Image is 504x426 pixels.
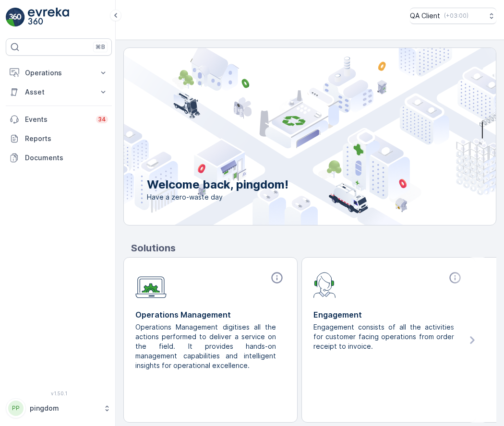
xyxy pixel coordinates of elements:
img: logo [6,8,25,27]
button: Operations [6,63,112,83]
a: Events34 [6,110,112,129]
img: module-icon [313,271,336,298]
p: Documents [25,153,108,163]
p: Asset [25,87,93,97]
span: v 1.50.1 [6,390,112,396]
p: Solutions [131,241,496,255]
p: QA Client [410,11,440,21]
p: ⌘B [96,43,105,51]
a: Reports [6,129,112,148]
button: QA Client(+03:00) [410,8,496,24]
p: ( +03:00 ) [444,12,468,20]
p: Operations Management [135,309,286,320]
p: Welcome back, pingdom! [147,177,288,192]
p: Events [25,115,90,124]
p: Operations Management digitises all the actions performed to deliver a service on the field. It p... [135,322,278,370]
p: pingdom [30,403,98,413]
button: Asset [6,83,112,102]
p: 34 [98,116,106,123]
p: Operations [25,68,93,78]
button: PPpingdom [6,398,112,418]
div: PP [8,401,24,416]
p: Engagement [313,309,464,320]
img: module-icon [135,271,167,298]
img: logo_light-DOdMpM7g.png [28,8,69,27]
img: city illustration [81,48,496,225]
p: Engagement consists of all the activities for customer facing operations from order receipt to in... [313,322,456,351]
span: Have a zero-waste day [147,192,288,202]
p: Reports [25,134,108,143]
a: Documents [6,148,112,167]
